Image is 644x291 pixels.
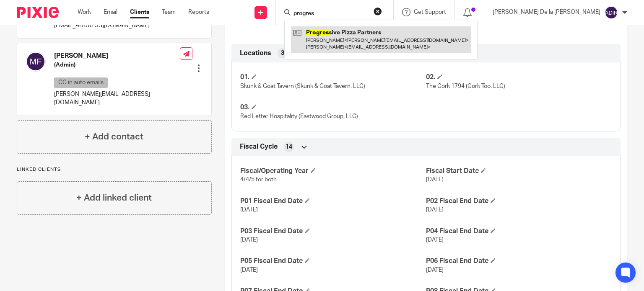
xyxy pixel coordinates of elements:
[162,8,176,16] a: Team
[240,177,277,183] span: 4/4/5 for both
[54,90,180,107] p: [PERSON_NAME][EMAIL_ADDRESS][DOMAIN_NAME]
[414,9,446,15] span: Get Support
[240,227,426,236] h4: P03 Fiscal End Date
[293,10,368,18] input: Search
[188,8,209,16] a: Reports
[240,257,426,265] h4: P05 Fiscal End Date
[240,49,271,58] span: Locations
[426,227,612,236] h4: P04 Fiscal End Date
[104,8,117,16] a: Email
[17,166,212,173] p: Linked clients
[240,207,258,213] span: [DATE]
[54,52,180,60] h4: [PERSON_NAME]
[426,237,444,243] span: [DATE]
[426,167,612,175] h4: Fiscal Start Date
[240,167,426,175] h4: Fiscal/Operating Year
[26,52,46,72] img: svg%3E
[286,143,292,151] span: 14
[78,8,91,16] a: Work
[240,113,358,119] span: Red Letter Hospitality (Eastwood Group, LLC)
[240,267,258,273] span: [DATE]
[130,8,149,16] a: Clients
[374,7,382,15] button: Clear
[240,83,365,89] span: Skunk & Goat Tavern (Skunk & Goat Tavern, LLC)
[54,61,180,69] h5: (Admin)
[281,49,284,57] span: 3
[240,197,426,206] h4: P01 Fiscal End Date
[240,73,426,82] h4: 01.
[426,267,444,273] span: [DATE]
[240,142,278,151] span: Fiscal Cycle
[426,197,612,206] h4: P02 Fiscal End Date
[76,191,152,204] h4: + Add linked client
[493,8,600,16] p: [PERSON_NAME] De la [PERSON_NAME]
[426,73,612,82] h4: 02.
[240,103,426,112] h4: 03.
[240,237,258,243] span: [DATE]
[54,77,108,88] p: CC in auto emails
[54,21,150,30] p: [EMAIL_ADDRESS][DOMAIN_NAME]
[426,83,505,89] span: The Cork 1794 (Cork Too, LLC)
[426,207,444,213] span: [DATE]
[426,177,444,183] span: [DATE]
[426,257,612,265] h4: P06 Fiscal End Date
[605,6,618,19] img: svg%3E
[17,7,59,18] img: Pixie
[85,130,143,143] h4: + Add contact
